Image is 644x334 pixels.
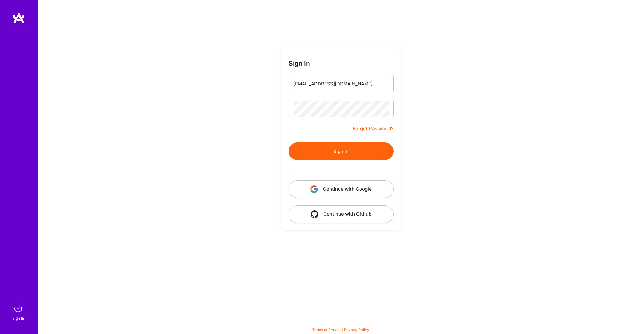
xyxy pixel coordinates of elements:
[289,59,310,67] h3: Sign In
[312,327,342,332] a: Terms of Service
[12,315,24,321] div: Sign In
[353,125,394,132] a: Forgot Password?
[294,76,389,92] input: Email...
[12,302,24,315] img: sign in
[310,185,318,193] img: icon
[289,142,394,160] button: Sign In
[312,327,369,332] span: |
[13,302,24,321] a: sign inSign In
[344,327,369,332] a: Privacy Policy
[289,205,394,223] button: Continue with Github
[289,180,394,198] button: Continue with Google
[13,13,25,24] img: logo
[311,210,318,218] img: icon
[38,315,644,331] div: © 2025 ATeams Inc., All rights reserved.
